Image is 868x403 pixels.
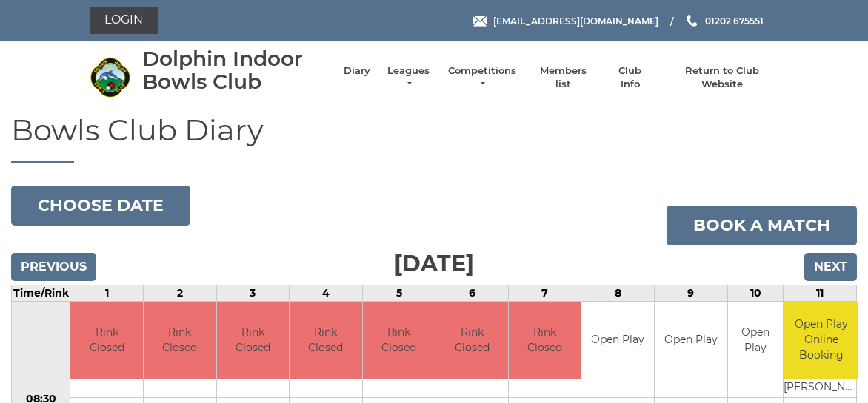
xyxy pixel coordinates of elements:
[804,253,857,281] input: Next
[609,64,652,91] a: Club Info
[435,285,509,301] td: 6
[70,285,144,301] td: 1
[90,57,130,98] img: Dolphin Indoor Bowls Club
[508,285,581,301] td: 7
[684,14,764,28] a: Phone us 01202 675551
[581,302,654,379] td: Open Play
[784,285,857,301] td: 11
[144,302,216,379] td: Rink Closed
[290,285,363,301] td: 4
[435,302,508,379] td: Rink Closed
[142,47,329,93] div: Dolphin Indoor Bowls Club
[143,285,216,301] td: 2
[473,14,658,28] a: Email [EMAIL_ADDRESS][DOMAIN_NAME]
[667,206,857,245] a: Book a match
[217,302,290,379] td: Rink Closed
[363,302,435,379] td: Rink Closed
[11,114,857,163] h1: Bowls Club Diary
[12,285,70,301] td: Time/Rink
[784,302,858,379] td: Open Play Online Booking
[11,253,96,281] input: Previous
[727,285,784,301] td: 10
[655,285,728,301] td: 9
[70,302,143,379] td: Rink Closed
[532,64,593,91] a: Members list
[705,15,764,26] span: 01202 675551
[473,16,487,27] img: Email
[784,379,858,398] td: [PERSON_NAME]
[655,302,727,379] td: Open Play
[344,64,370,78] a: Diary
[385,64,432,91] a: Leagues
[687,15,697,27] img: Phone us
[728,302,784,379] td: Open Play
[11,186,190,226] button: Choose date
[290,302,362,379] td: Rink Closed
[581,285,655,301] td: 8
[216,285,290,301] td: 3
[90,7,158,34] a: Login
[447,64,518,91] a: Competitions
[667,64,778,91] a: Return to Club Website
[509,302,581,379] td: Rink Closed
[362,285,435,301] td: 5
[493,15,658,26] span: [EMAIL_ADDRESS][DOMAIN_NAME]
